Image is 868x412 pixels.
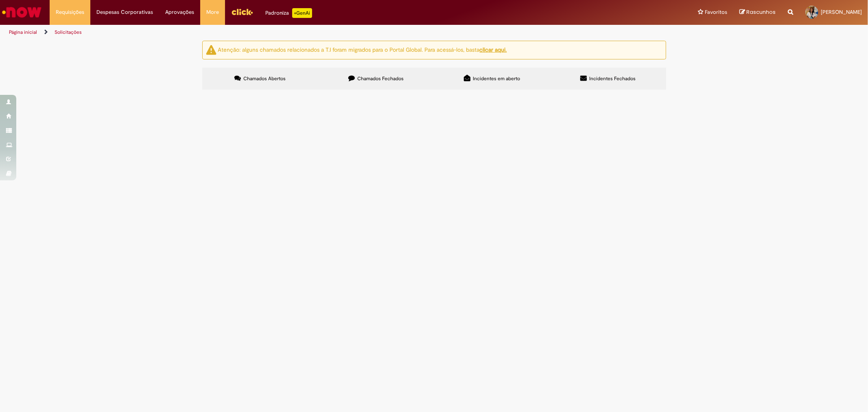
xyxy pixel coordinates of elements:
span: Incidentes Fechados [589,75,636,82]
p: +GenAi [292,8,312,18]
img: ServiceNow [1,4,43,20]
a: Solicitações [55,29,82,35]
ng-bind-html: Atenção: alguns chamados relacionados a T.I foram migrados para o Portal Global. Para acessá-los,... [218,46,507,53]
span: Aprovações [165,8,194,16]
span: More [206,8,219,16]
span: Chamados Abertos [243,75,286,82]
a: Página inicial [9,29,37,35]
span: Rascunhos [746,8,776,16]
a: Rascunhos [739,9,776,16]
ul: Trilhas de página [6,25,573,40]
span: Chamados Fechados [357,75,404,82]
span: [PERSON_NAME] [821,9,862,15]
span: Requisições [56,8,84,16]
div: Padroniza [265,8,312,18]
a: clicar aqui. [480,46,507,53]
span: Favoritos [705,8,727,16]
span: Incidentes em aberto [473,75,520,82]
img: click_logo_yellow_360x200.png [231,6,253,18]
span: Despesas Corporativas [96,8,153,16]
